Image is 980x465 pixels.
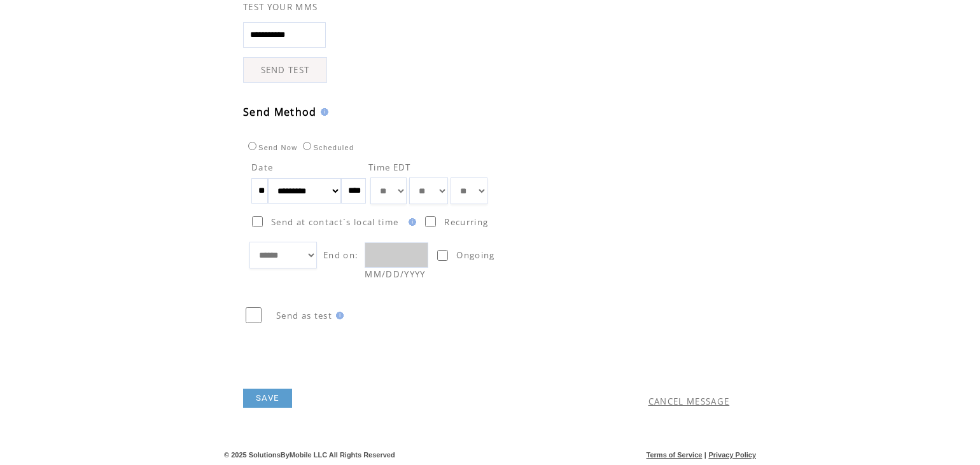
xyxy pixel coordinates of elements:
span: Ongoing [456,249,494,261]
img: help.gif [405,218,416,226]
a: Privacy Policy [708,451,756,459]
span: Time EDT [368,162,411,173]
img: help.gif [332,312,344,319]
a: SEND TEST [243,57,327,83]
label: Scheduled [300,144,354,151]
span: | [704,451,706,459]
span: End on: [323,249,358,261]
label: Send Now [245,144,297,151]
input: Scheduled [303,142,311,150]
span: Send at contact`s local time [271,216,398,228]
a: Terms of Service [647,451,703,459]
a: CANCEL MESSAGE [648,396,730,407]
span: MM/DD/YYYY [365,268,425,280]
a: SAVE [243,389,292,408]
input: Send Now [248,142,256,150]
img: help.gif [317,108,328,116]
span: TEST YOUR MMS [243,1,318,13]
span: Date [251,162,273,173]
span: Recurring [444,216,488,228]
span: Send as test [276,310,332,321]
span: Send Method [243,105,317,119]
span: © 2025 SolutionsByMobile LLC All Rights Reserved [224,451,395,459]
